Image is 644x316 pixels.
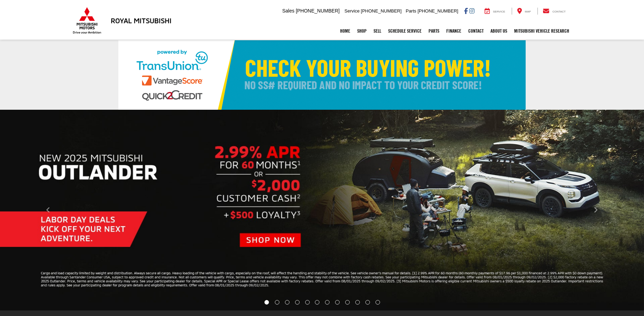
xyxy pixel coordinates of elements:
li: Go to slide number 10. [355,300,360,305]
span: Parts [406,8,416,14]
h3: Royal Mitsubishi [111,17,172,24]
a: Facebook: Click to visit our Facebook page [464,8,468,14]
a: Map [512,8,536,15]
li: Go to slide number 11. [366,300,370,305]
li: Go to slide number 2. [275,300,279,305]
a: Contact [537,8,571,15]
a: Shop [354,22,370,40]
a: Parts: Opens in a new tab [425,22,443,40]
span: Service [345,8,360,14]
span: Sales [282,8,294,14]
a: Sell [370,22,385,40]
span: Contact [552,10,566,13]
a: Schedule Service: Opens in a new tab [385,22,425,40]
span: [PHONE_NUMBER] [296,8,340,14]
li: Go to slide number 9. [345,300,350,305]
span: [PHONE_NUMBER] [361,8,402,14]
li: Go to slide number 4. [295,300,299,305]
li: Go to slide number 7. [325,300,330,305]
a: Home [337,22,354,40]
li: Go to slide number 3. [285,300,289,305]
img: Check Your Buying Power [118,40,526,110]
a: Service [479,8,510,15]
span: Service [493,10,505,13]
li: Go to slide number 5. [305,300,309,305]
li: Go to slide number 12. [375,300,380,305]
span: [PHONE_NUMBER] [417,8,458,14]
a: Contact [465,22,487,40]
span: Map [525,10,531,13]
li: Go to slide number 8. [335,300,340,305]
img: Mitsubishi [71,7,103,34]
a: About Us [487,22,511,40]
a: Instagram: Click to visit our Instagram page [469,8,474,14]
a: Mitsubishi Vehicle Research [511,22,573,40]
li: Go to slide number 6. [315,300,320,305]
li: Go to slide number 1. [265,300,269,305]
a: Finance [443,22,465,40]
